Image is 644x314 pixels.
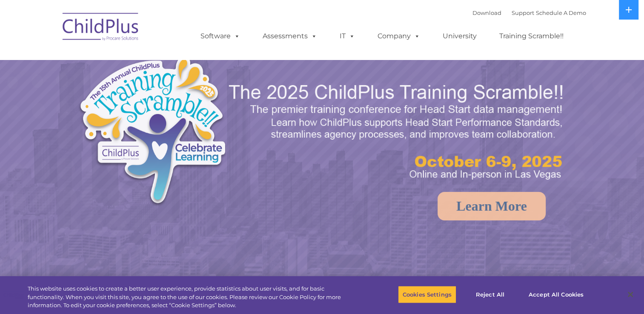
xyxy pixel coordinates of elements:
button: Reject All [464,285,517,303]
button: Close [621,285,640,304]
a: Software [192,28,249,45]
a: Assessments [254,28,326,45]
a: Learn More [438,192,546,220]
a: University [434,28,485,45]
img: ChildPlus by Procare Solutions [58,7,143,49]
a: Support [512,9,534,16]
div: This website uses cookies to create a better user experience, provide statistics about user visit... [28,285,354,310]
a: Training Scramble!! [491,28,572,45]
a: Download [472,9,501,16]
font: | [472,9,586,16]
button: Accept All Cookies [524,285,588,303]
a: IT [331,28,364,45]
button: Cookies Settings [398,285,456,303]
a: Schedule A Demo [536,9,586,16]
a: Company [369,28,429,45]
